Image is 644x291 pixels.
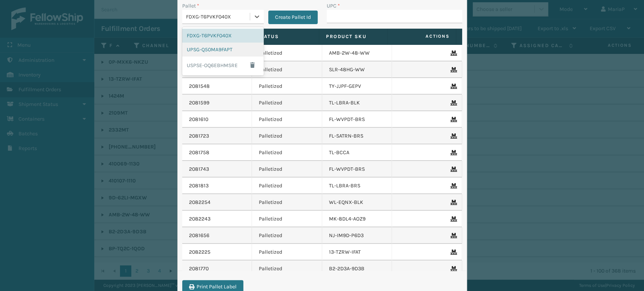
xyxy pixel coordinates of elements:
[257,33,312,40] label: Status
[450,233,455,238] i: Remove From Pallet
[450,216,455,222] i: Remove From Pallet
[189,232,209,239] a: 2081656
[189,165,209,173] a: 2081743
[322,260,392,277] td: B2-2D3A-9D3B
[450,250,455,255] i: Remove From Pallet
[252,161,322,178] td: Palletized
[450,200,455,205] i: Remove From Pallet
[189,99,209,107] a: 2081599
[182,2,199,10] label: Pallet
[189,83,210,90] a: 2081548
[322,194,392,211] td: WL-EQNX-BLK
[322,211,392,227] td: MK-8DL4-AOZ9
[450,100,455,106] i: Remove From Pallet
[322,95,392,111] td: TL-LBRA-BLK
[268,11,318,24] button: Create Pallet Id
[322,161,392,178] td: FL-WVPDT-BRS
[450,183,455,188] i: Remove From Pallet
[252,260,322,277] td: Palletized
[322,244,392,260] td: 13-TZRW-IFAT
[252,45,322,61] td: Palletized
[252,128,322,144] td: Palletized
[189,116,208,123] a: 2081610
[189,265,209,273] a: 2081770
[450,51,455,56] i: Remove From Pallet
[450,67,455,72] i: Remove From Pallet
[189,182,209,190] a: 2081813
[322,178,392,194] td: TL-LBRA-BRS
[450,150,455,155] i: Remove From Pallet
[252,194,322,211] td: Palletized
[390,30,454,43] span: Actions
[189,199,211,206] a: 2082254
[252,95,322,111] td: Palletized
[322,45,392,61] td: AMB-2W-48-WW
[186,13,251,21] div: FDXG-T6PVKF040X
[252,211,322,227] td: Palletized
[322,144,392,161] td: TL-BCCA
[322,128,392,144] td: FL-SATRN-BRS
[252,227,322,244] td: Palletized
[450,84,455,89] i: Remove From Pallet
[252,78,322,95] td: Palletized
[252,178,322,194] td: Palletized
[182,29,264,43] div: FDXG-T6PVKF040X
[182,43,264,57] div: UPSG-Q50MA9FAPT
[189,215,211,223] a: 2082243
[252,144,322,161] td: Palletized
[450,167,455,172] i: Remove From Pallet
[189,248,211,256] a: 2082225
[450,133,455,139] i: Remove From Pallet
[252,244,322,260] td: Palletized
[327,2,340,10] label: UPC
[322,78,392,95] td: TY-JJPF-GEPV
[189,149,209,156] a: 2081758
[450,117,455,122] i: Remove From Pallet
[189,132,209,140] a: 2081723
[182,57,264,74] div: USPSE-OQ6EBHMSRE
[322,61,392,78] td: SLR-48HG-WW
[252,111,322,128] td: Palletized
[322,111,392,128] td: FL-WVPDT-BRS
[326,33,381,40] label: Product SKU
[252,61,322,78] td: Palletized
[450,266,455,271] i: Remove From Pallet
[322,227,392,244] td: NJ-IM9D-P6D3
